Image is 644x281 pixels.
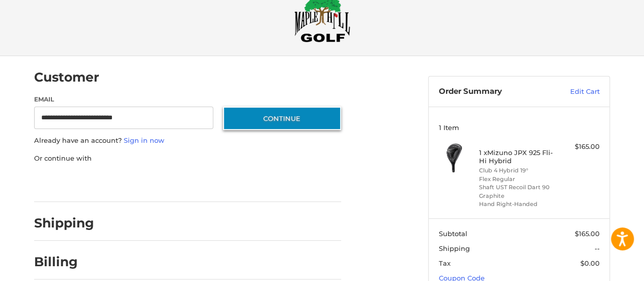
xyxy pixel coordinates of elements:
[34,136,341,146] p: Already have an account?
[479,175,557,184] li: Flex Regular
[34,215,94,231] h2: Shipping
[580,259,600,267] span: $0.00
[439,244,470,252] span: Shipping
[204,173,280,192] iframe: PayPal-venmo
[479,183,557,200] li: Shaft UST Recoil Dart 90 Graphite
[31,173,107,192] iframe: PayPal-paypal
[575,229,600,238] span: $165.00
[34,254,94,270] h2: Billing
[439,259,451,267] span: Tax
[124,136,164,144] a: Sign in now
[439,87,548,97] h3: Order Summary
[548,87,600,97] a: Edit Cart
[34,69,99,85] h2: Customer
[223,107,341,130] button: Continue
[439,123,600,132] h3: 1 Item
[479,148,557,165] h4: 1 x Mizuno JPX 925 Fli-Hi Hybrid
[439,229,467,238] span: Subtotal
[479,166,557,175] li: Club 4 Hybrid 19°
[34,154,341,164] p: Or continue with
[595,244,600,252] span: --
[34,95,213,104] label: Email
[479,200,557,209] li: Hand Right-Handed
[559,142,600,152] div: $165.00
[117,173,193,192] iframe: PayPal-paylater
